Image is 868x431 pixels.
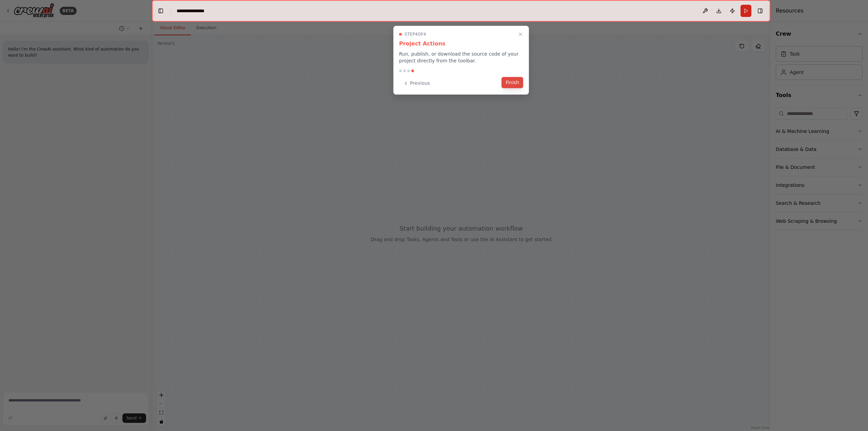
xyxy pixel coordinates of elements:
[405,32,426,37] span: Step 4 of 4
[399,51,523,64] p: Run, publish, or download the source code of your project directly from the toolbar.
[501,77,523,88] button: Finish
[399,40,523,48] h3: Project Actions
[399,78,434,89] button: Previous
[156,6,165,16] button: Hide left sidebar
[516,30,525,38] button: Close walkthrough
